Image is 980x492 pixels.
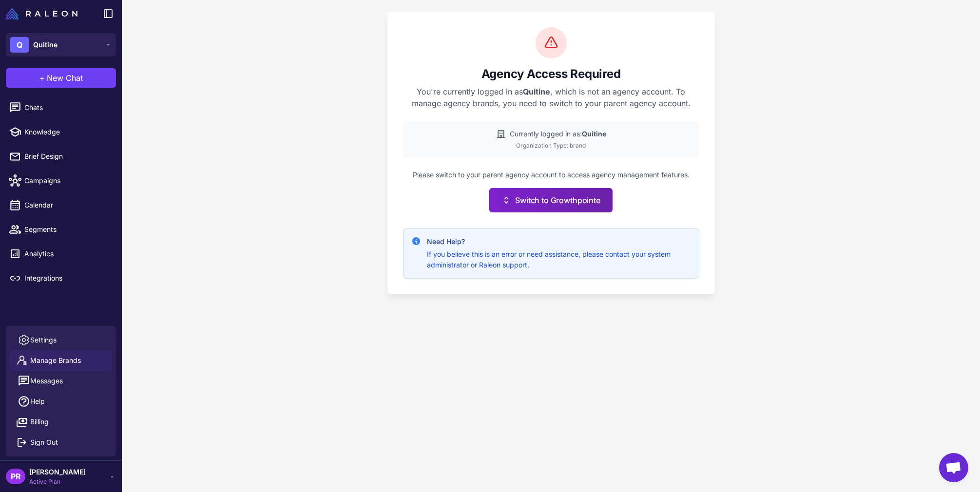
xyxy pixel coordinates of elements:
span: Campaigns [24,175,110,186]
a: Raleon Logo [6,8,81,19]
span: + [39,72,45,84]
span: Analytics [24,248,110,259]
a: Brief Design [4,146,118,167]
img: Raleon Logo [6,8,77,19]
span: Billing [30,416,49,427]
span: Calendar [24,200,110,210]
button: QQuitine [6,33,116,57]
div: Organization Type: brand [411,141,692,150]
span: Brief Design [24,151,110,162]
span: New Chat [47,72,83,84]
p: Please switch to your parent agency account to access agency management features. [403,170,699,180]
a: Chats [4,97,118,118]
span: Knowledge [24,127,110,137]
span: [PERSON_NAME] [29,467,86,477]
span: Integrations [24,273,110,284]
div: PR [6,469,25,484]
span: Quitine [33,39,58,50]
span: Help [30,396,45,407]
span: Messages [30,376,63,386]
a: Segments [4,219,118,240]
a: Analytics [4,244,118,264]
span: Chats [24,102,110,113]
span: Manage Brands [30,355,81,366]
h2: Agency Access Required [403,66,699,82]
a: Knowledge [4,122,118,142]
span: Sign Out [30,437,58,448]
span: Settings [30,335,57,345]
span: Active Plan [29,477,86,486]
strong: Quitine [582,130,606,138]
button: Switch to Growthpointe [489,188,612,212]
p: If you believe this is an error or need assistance, please contact your system administrator or R... [427,249,691,270]
div: Q [10,37,29,53]
div: Open chat [939,453,968,482]
p: You're currently logged in as , which is not an agency account. To manage agency brands, you need... [403,86,699,109]
a: Campaigns [4,170,118,191]
span: Segments [24,224,110,235]
a: Calendar [4,195,118,215]
button: Messages [10,371,112,391]
a: Integrations [4,268,118,288]
span: Currently logged in as: [510,129,606,139]
h4: Need Help? [427,236,691,247]
button: Sign Out [10,432,112,453]
button: +New Chat [6,68,116,88]
a: Help [10,391,112,412]
strong: Quitine [523,87,550,96]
